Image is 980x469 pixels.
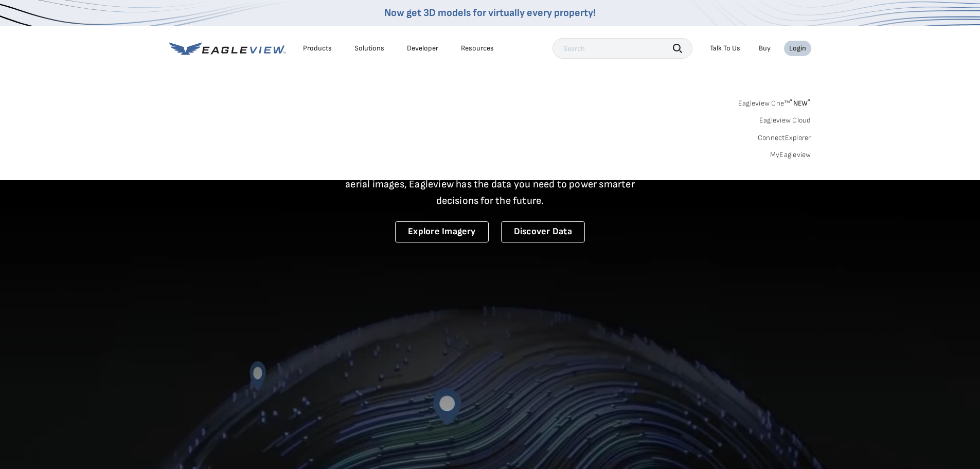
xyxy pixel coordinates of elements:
[738,96,811,108] a: Eagleview One™*NEW*
[759,44,771,53] a: Buy
[501,221,585,242] a: Discover Data
[384,7,596,19] a: Now get 3D models for virtually every property!
[789,44,806,53] div: Login
[354,44,384,53] div: Solutions
[395,221,489,242] a: Explore Imagery
[790,99,811,108] span: NEW
[333,160,648,209] p: A new era starts here. Built on more than 3.5 billion high-resolution aerial images, Eagleview ha...
[303,44,332,53] div: Products
[461,44,494,53] div: Resources
[710,44,740,53] div: Talk To Us
[770,150,811,160] a: MyEagleview
[758,133,811,143] a: ConnectExplorer
[759,116,811,125] a: Eagleview Cloud
[553,38,692,59] input: Search
[407,44,438,53] a: Developer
